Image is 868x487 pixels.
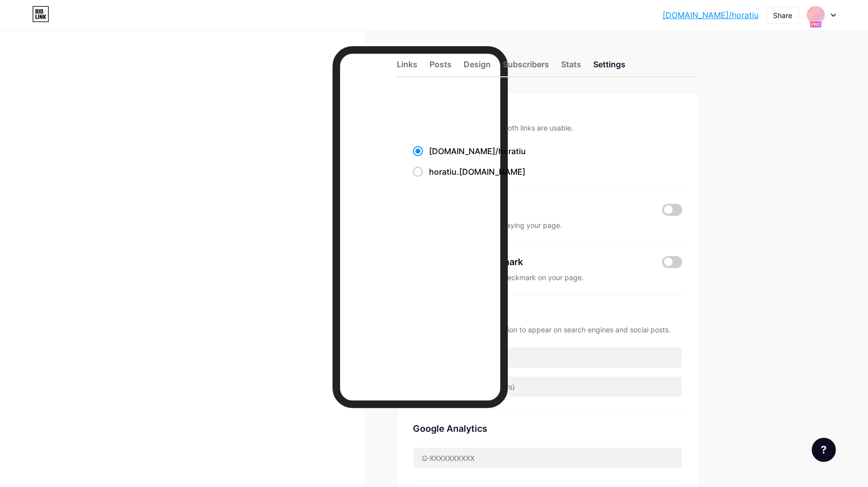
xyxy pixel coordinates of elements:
div: Share [773,10,792,21]
div: [DOMAIN_NAME]/ [429,145,526,157]
div: Choose the title and description to appear on search engines and social posts. [413,325,682,335]
div: Show a warning before displaying your page. [413,220,682,230]
input: G-XXXXXXXXXX [413,448,682,468]
a: [DOMAIN_NAME]/horatiu [663,9,758,21]
div: Display a blue verification checkmark on your page. [413,273,682,283]
input: Description (max 160 chars) [413,377,682,397]
div: This is an aesthetic choice. Both links are usable. [413,123,682,133]
div: Subscribers [503,58,549,76]
input: Title [413,347,682,368]
div: Links [397,58,417,76]
div: Stats [561,58,581,76]
div: Settings [593,58,625,76]
div: Google Analytics [413,422,682,435]
div: NSFW warning [413,203,647,216]
div: Preferred link [413,105,682,119]
div: .[DOMAIN_NAME] [429,166,525,178]
div: Show verified checkmark [413,255,523,269]
span: horatiu [498,146,526,156]
div: SEO [413,307,682,321]
span: horatiu [429,167,457,177]
div: Design [464,58,491,76]
div: Posts [429,58,452,76]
